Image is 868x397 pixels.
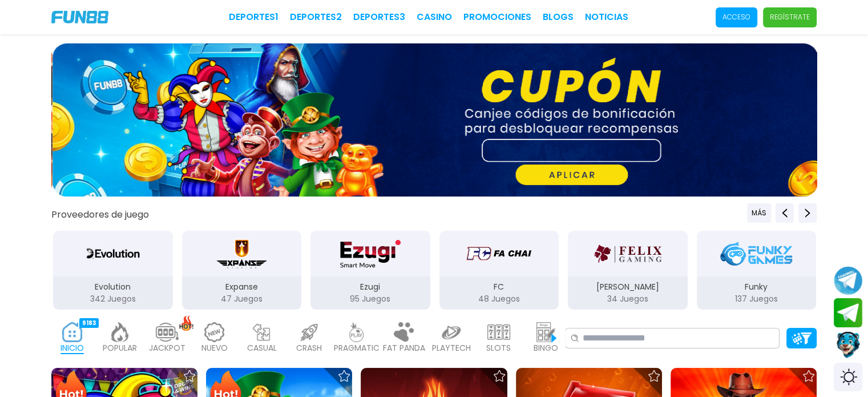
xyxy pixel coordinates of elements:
[534,342,558,354] p: BINGO
[201,342,228,354] p: NUEVO
[834,298,862,328] button: Join telegram
[393,322,415,342] img: fat_panda_light.webp
[417,10,452,24] a: CASINO
[435,230,564,311] button: FC
[792,332,812,344] img: Platform Filter
[290,10,342,24] a: Deportes2
[432,342,471,354] p: PLAYTECH
[439,293,559,305] p: 48 Juegos
[720,238,792,270] img: Funky
[535,322,558,342] img: bingo_light.webp
[79,318,99,328] div: 9183
[440,322,463,342] img: playtech_light.webp
[215,238,269,270] img: Expanse
[697,281,817,293] p: Funky
[834,363,862,391] div: Switch theme
[463,238,535,270] img: FC
[156,322,179,342] img: jackpot_light.webp
[770,12,810,22] p: Regístrate
[543,10,574,24] a: BLOGS
[798,203,817,223] button: Next providers
[487,322,510,342] img: slots_light.webp
[834,266,862,295] button: Join telegram channel
[353,10,405,24] a: Deportes3
[203,322,226,342] img: new_light.webp
[334,238,406,270] img: Ezugi
[149,342,185,354] p: JACKPOT
[182,293,302,305] p: 47 Juegos
[247,342,277,354] p: CASUAL
[61,322,84,342] img: home_active.webp
[179,315,193,331] img: hot
[592,238,664,270] img: Felix
[108,322,131,342] img: popular_light.webp
[53,293,173,305] p: 342 Juegos
[103,342,137,354] p: POPULAR
[310,281,430,293] p: Ezugi
[296,342,322,354] p: CRASH
[51,11,108,23] img: Company Logo
[563,230,692,311] button: Felix
[463,10,531,24] a: Promociones
[53,43,818,197] img: Promo Code
[568,281,688,293] p: [PERSON_NAME]
[49,230,177,311] button: Evolution
[697,293,817,305] p: 137 Juegos
[298,322,321,342] img: crash_light.webp
[568,293,688,305] p: 34 Juegos
[692,230,821,311] button: Funky
[53,281,173,293] p: Evolution
[585,10,628,24] a: NOTICIAS
[51,208,149,220] button: Proveedores de juego
[383,342,425,354] p: FAT PANDA
[776,203,794,223] button: Previous providers
[251,322,273,342] img: casual_light.webp
[834,330,862,360] button: Contact customer service
[177,230,306,311] button: Expanse
[182,281,302,293] p: Expanse
[334,342,380,354] p: PRAGMATIC
[486,342,511,354] p: SLOTS
[722,12,750,22] p: Acceso
[229,10,278,24] a: Deportes1
[60,342,84,354] p: INICIO
[747,203,771,223] button: Previous providers
[439,281,559,293] p: FC
[306,230,435,311] button: Ezugi
[345,322,368,342] img: pragmatic_light.webp
[81,238,145,270] img: Evolution
[310,293,430,305] p: 95 Juegos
